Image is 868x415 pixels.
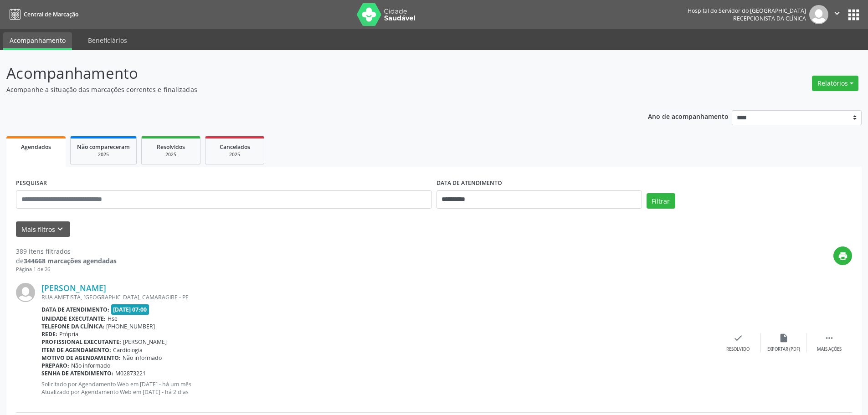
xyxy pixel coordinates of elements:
div: 2025 [148,151,194,158]
span: Própria [59,330,78,338]
strong: 344668 marcações agendadas [24,256,117,265]
b: Item de agendamento: [41,346,111,354]
i:  [832,8,842,18]
div: Hospital do Servidor do [GEOGRAPHIC_DATA] [688,7,806,15]
button: Filtrar [647,193,675,209]
div: de [16,256,117,266]
i: keyboard_arrow_down [55,224,65,234]
p: Ano de acompanhamento [648,110,729,122]
span: [DATE] 07:00 [111,304,149,315]
b: Telefone da clínica: [41,323,104,330]
span: Agendados [21,143,51,151]
span: Resolvidos [157,143,185,151]
b: Unidade executante: [41,315,106,323]
span: Recepcionista da clínica [733,15,806,22]
a: Acompanhamento [3,32,72,50]
div: 2025 [212,151,257,158]
span: Não informado [71,362,110,369]
span: Cancelados [220,143,250,151]
div: Mais ações [817,346,842,353]
span: Hse [108,315,118,323]
button: Relatórios [812,76,858,91]
div: Página 1 de 26 [16,266,117,273]
span: Central de Marcação [24,10,78,18]
p: Solicitado por Agendamento Web em [DATE] - há um mês Atualizado por Agendamento Web em [DATE] - h... [41,380,715,396]
span: Não informado [123,354,162,362]
div: Resolvido [726,346,750,353]
label: DATA DE ATENDIMENTO [437,176,502,190]
b: Data de atendimento: [41,306,109,313]
button: Mais filtroskeyboard_arrow_down [16,221,70,237]
span: [PHONE_NUMBER] [106,323,155,330]
button:  [828,5,846,24]
p: Acompanhe a situação das marcações correntes e finalizadas [6,85,605,94]
div: RUA AMETISTA, [GEOGRAPHIC_DATA], CAMARAGIBE - PE [41,293,715,301]
b: Rede: [41,330,57,338]
div: 389 itens filtrados [16,246,117,256]
label: PESQUISAR [16,176,47,190]
a: [PERSON_NAME] [41,283,106,293]
span: Não compareceram [77,143,130,151]
div: Exportar (PDF) [767,346,800,353]
p: Acompanhamento [6,62,605,85]
a: Central de Marcação [6,7,78,22]
b: Motivo de agendamento: [41,354,121,362]
div: 2025 [77,151,130,158]
i: print [838,251,848,261]
a: Beneficiários [82,32,134,48]
span: Cardiologia [113,346,143,354]
span: M02873221 [115,369,146,377]
button: apps [846,7,862,23]
img: img [809,5,828,24]
span: [PERSON_NAME] [123,338,167,346]
b: Preparo: [41,362,69,369]
i: insert_drive_file [779,333,789,343]
button: print [833,246,852,265]
i: check [733,333,743,343]
i:  [824,333,834,343]
b: Profissional executante: [41,338,121,346]
img: img [16,283,35,302]
b: Senha de atendimento: [41,369,113,377]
